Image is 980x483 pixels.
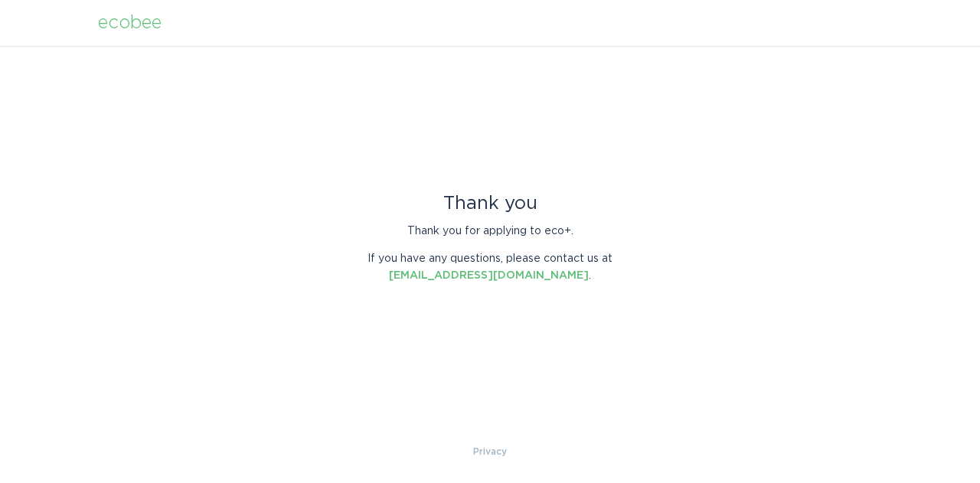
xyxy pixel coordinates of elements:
p: Thank you for applying to eco+. [356,223,624,240]
p: If you have any questions, please contact us at . [356,250,624,284]
div: ecobee [98,15,162,31]
a: [EMAIL_ADDRESS][DOMAIN_NAME] [389,270,589,281]
a: Privacy Policy & Terms of Use [473,443,507,460]
div: Thank you [356,195,624,212]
